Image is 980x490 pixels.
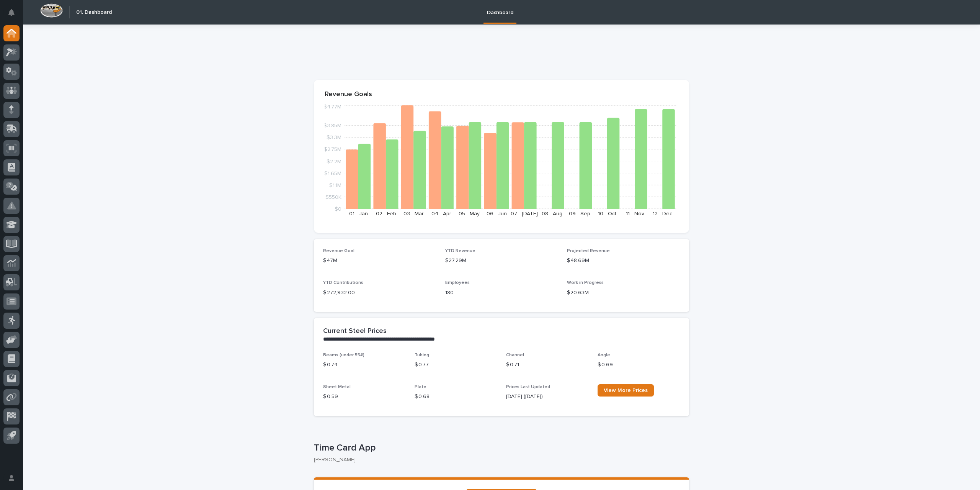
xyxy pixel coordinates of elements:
p: $ 0.74 [323,361,405,369]
text: 12 - Dec [653,211,672,216]
p: $ 0.71 [506,361,588,369]
text: 02 - Feb [376,211,396,216]
span: View More Prices [604,388,648,393]
span: Sheet Metal [323,385,351,389]
span: Angle [598,353,610,357]
p: $ 0.77 [415,361,497,369]
p: $ 272,932.00 [323,289,436,297]
span: Projected Revenue [567,249,610,253]
tspan: $1.65M [324,170,341,176]
span: Channel [506,353,524,357]
h2: Current Steel Prices [323,327,387,336]
tspan: $3.3M [327,135,341,140]
tspan: $4.77M [323,104,341,110]
text: 04 - Apr [431,211,451,216]
p: $ 0.68 [415,393,497,401]
p: $ 0.59 [323,393,405,401]
text: 06 - Jun [487,211,507,216]
div: Notifications [10,9,20,21]
span: Employees [445,280,470,285]
text: 05 - May [459,211,480,216]
p: 180 [445,289,558,297]
p: $47M [323,257,436,265]
span: Beams (under 55#) [323,353,364,357]
p: [PERSON_NAME] [314,457,683,463]
tspan: $0 [335,206,341,212]
p: Revenue Goals [325,90,678,99]
tspan: $550K [325,194,341,200]
span: Work in Progress [567,280,604,285]
p: Time Card App [314,442,686,454]
p: $20.63M [567,289,680,297]
p: $48.69M [567,257,680,265]
span: YTD Contributions [323,280,363,285]
p: $27.29M [445,257,558,265]
span: Plate [415,385,426,389]
button: Notifications [3,5,20,21]
span: Tubing [415,353,429,357]
tspan: $1.1M [329,182,341,188]
tspan: $3.85M [323,123,341,128]
text: 11 - Nov [626,211,644,216]
text: 03 - Mar [403,211,424,216]
text: 08 - Aug [542,211,562,216]
img: Workspace Logo [40,3,63,18]
a: View More Prices [598,384,654,397]
p: $ 0.69 [598,361,680,369]
p: [DATE] ([DATE]) [506,393,588,401]
text: 07 - [DATE] [511,211,538,216]
text: 10 - Oct [598,211,616,216]
tspan: $2.2M [327,159,341,164]
text: 09 - Sep [569,211,590,216]
tspan: $2.75M [324,147,341,152]
h2: 01. Dashboard [76,9,112,16]
span: YTD Revenue [445,249,475,253]
text: 01 - Jan [349,211,368,216]
span: Prices Last Updated [506,385,550,389]
span: Revenue Goal [323,249,354,253]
